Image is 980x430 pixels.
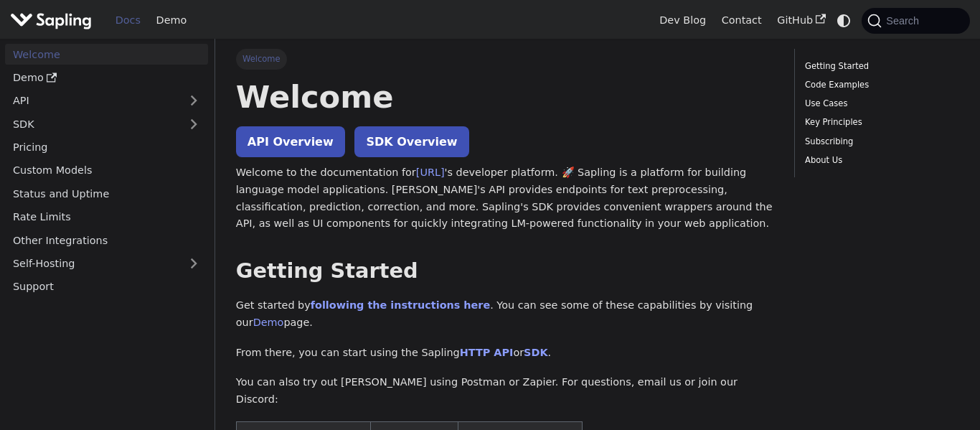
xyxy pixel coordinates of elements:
[236,78,773,116] h1: Welcome
[236,49,287,69] span: Welcome
[805,116,954,129] a: Key Principles
[769,9,833,32] a: GitHub
[5,230,208,251] a: Other Integrations
[5,67,208,88] a: Demo
[5,183,208,204] a: Status and Uptime
[805,60,954,73] a: Getting Started
[5,90,179,111] a: API
[5,207,208,228] a: Rate Limits
[236,49,773,69] nav: Breadcrumbs
[236,258,773,284] h2: Getting Started
[5,253,208,274] a: Self-Hosting
[5,160,208,181] a: Custom Models
[236,345,773,362] p: From there, you can start using the Sapling or .
[805,78,954,92] a: Code Examples
[5,276,208,297] a: Support
[179,90,208,111] button: Expand sidebar category 'API'
[714,9,770,32] a: Contact
[834,10,854,31] button: Switch between dark and light mode (currently system mode)
[236,297,773,332] p: Get started by . You can see some of these capabilities by visiting our page.
[651,9,713,32] a: Dev Blog
[10,10,92,31] img: Sapling.ai
[460,347,514,358] a: HTTP API
[108,9,149,32] a: Docs
[805,135,954,149] a: Subscribing
[236,126,345,157] a: API Overview
[805,154,954,167] a: About Us
[10,10,97,31] a: Sapling.aiSapling.ai
[149,9,194,32] a: Demo
[253,317,284,328] a: Demo
[236,374,773,408] p: You can also try out [PERSON_NAME] using Postman or Zapier. For questions, email us or join our D...
[805,97,954,111] a: Use Cases
[5,44,208,65] a: Welcome
[5,113,179,134] a: SDK
[882,15,928,27] span: Search
[5,137,208,158] a: Pricing
[354,126,468,157] a: SDK Overview
[236,164,773,233] p: Welcome to the documentation for 's developer platform. 🚀 Sapling is a platform for building lang...
[179,113,208,134] button: Expand sidebar category 'SDK'
[311,299,490,311] a: following the instructions here
[524,347,547,358] a: SDK
[416,167,445,178] a: [URL]
[862,8,969,34] button: Search (Command+K)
